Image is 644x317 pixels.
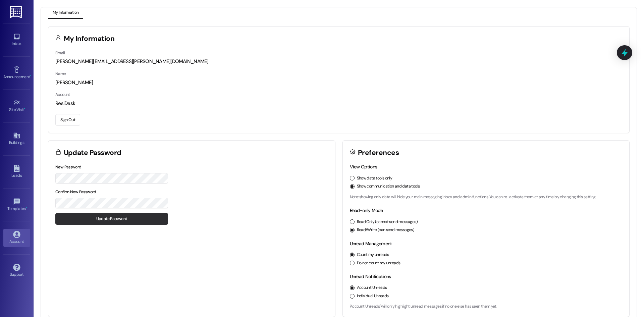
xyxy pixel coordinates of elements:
[357,183,420,190] label: Show communication and data tools
[55,114,80,126] button: Sign Out
[64,149,121,156] h3: Update Password
[55,71,66,76] label: Name
[350,273,391,279] label: Unread Notifications
[55,92,70,97] label: Account
[3,163,30,181] a: Leads
[357,175,392,181] label: Show data tools only
[55,213,168,225] button: Update Password
[55,189,96,195] label: Confirm New Password
[358,149,399,156] h3: Preferences
[357,285,387,291] label: Account Unreads
[55,58,622,65] div: [PERSON_NAME][EMAIL_ADDRESS][PERSON_NAME][DOMAIN_NAME]
[55,79,622,86] div: [PERSON_NAME]
[26,205,27,210] span: •
[350,241,392,247] label: Unread Management
[55,100,622,107] div: ResiDesk
[357,227,415,233] label: Read/Write (can send messages)
[24,106,25,111] span: •
[3,262,30,280] a: Support
[3,97,30,115] a: Site Visit •
[357,293,389,299] label: Individual Unreads
[3,31,30,49] a: Inbox
[48,7,83,19] button: My Information
[64,35,115,42] h3: My Information
[357,260,400,266] label: Do not count my unreads
[3,130,30,148] a: Buildings
[3,196,30,214] a: Templates •
[10,6,23,18] img: ResiDesk Logo
[55,164,82,170] label: New Password
[55,50,65,56] label: Email
[357,252,389,258] label: Count my unreads
[357,219,418,225] label: Read Only (cannot send messages)
[350,194,623,200] p: Note: showing only data will hide your main messaging inbox and admin functions. You can re-activ...
[350,164,377,170] label: View Options
[350,304,623,310] p: 'Account Unreads' will only highlight unread messages if no one else has seen them yet.
[350,207,383,213] label: Read-only Mode
[30,73,31,78] span: •
[3,229,30,247] a: Account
